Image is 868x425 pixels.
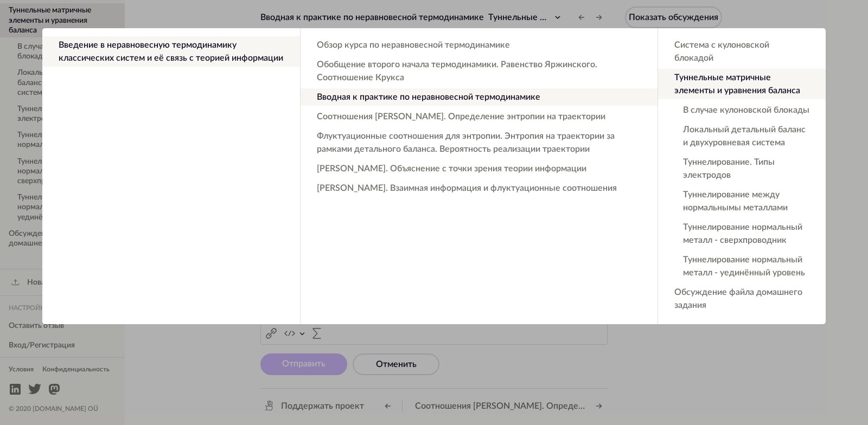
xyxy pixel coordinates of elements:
[301,160,658,177] button: [PERSON_NAME]. Объяснение с точки зрения теории информации
[301,88,658,106] button: Вводная к практике по неравновесной термодинамике
[301,127,658,158] button: Флуктуационные соотношения для энтропии. Энтропия на траектории за рамками детального баланса. Ве...
[658,251,826,281] button: Туннелирование нормальный металл - уединённый уровень
[301,36,658,54] button: Обзор курса по неравновесной термодинамике
[658,121,826,151] button: Локальный детальный баланс и двухуровневая система
[658,69,826,99] button: Туннельные матричные элементы и уравнения баланса
[301,108,658,125] button: Соотношения [PERSON_NAME]. Определение энтропии на траектории
[658,186,826,216] button: Туннелирование между нормальнымы металлами
[42,36,300,67] button: Введение в неравновесную термодинамику классических систем и её связь с теорией информации
[658,284,826,314] button: Обсуждение файла домашнего задания
[658,153,826,184] button: Туннелирование. Типы электродов
[658,101,826,119] button: В случае кулоновской блокады
[658,218,826,249] button: Туннелирование нормальный металл - сверхпроводник
[658,36,826,67] button: Система с кулоновской блокадой
[301,179,658,197] button: [PERSON_NAME]. Взаимная информация и флуктуационные соотношения
[301,56,658,86] button: Обобщение второго начала термодинамики. Равенство Яржинского. Соотношение Крукса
